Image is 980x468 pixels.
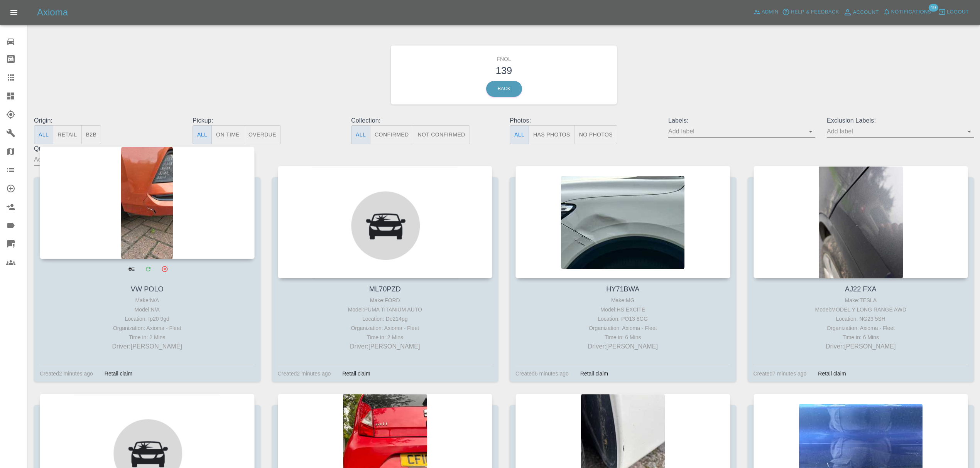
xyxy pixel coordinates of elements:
[34,144,181,153] p: Quoters:
[34,125,53,144] button: All
[751,6,781,18] a: Admin
[280,323,491,333] div: Organization: Axioma - Fleet
[755,333,966,342] div: Time in: 6 Mins
[369,285,401,293] a: ML70PZD
[515,369,569,378] div: Created 6 minutes ago
[517,314,728,323] div: Location: PO13 8GG
[351,125,370,144] button: All
[881,6,933,18] button: Notifications
[34,116,181,125] p: Origin:
[486,81,522,97] a: Back
[53,125,81,144] button: Retail
[244,125,281,144] button: Overdue
[668,116,815,125] p: Labels:
[157,261,172,277] button: Archive
[853,8,879,17] span: Account
[827,116,974,125] p: Exclusion Labels:
[574,369,614,378] div: Retail claim
[754,369,807,378] div: Created 7 minutes ago
[668,125,804,137] input: Add label
[510,125,529,144] button: All
[280,296,491,305] div: Make: FORD
[891,8,931,17] span: Notifications
[193,125,212,144] button: All
[123,261,139,277] a: View
[845,285,877,293] a: AJ22 FXA
[762,8,779,17] span: Admin
[280,305,491,314] div: Model: PUMA TITANIUM AUTO
[529,125,575,144] button: Has Photos
[34,153,169,165] input: Add quoter
[517,342,728,351] p: Driver: [PERSON_NAME]
[42,342,253,351] p: Driver: [PERSON_NAME]
[397,63,612,78] h3: 139
[131,285,164,293] a: VW POLO
[280,333,491,342] div: Time in: 2 Mins
[805,126,816,137] button: Open
[336,369,376,378] div: Retail claim
[193,116,340,125] p: Pickup:
[42,333,253,342] div: Time in: 2 Mins
[517,323,728,333] div: Organization: Axioma - Fleet
[606,285,639,293] a: HY71BWA
[211,125,244,144] button: On Time
[841,6,881,19] a: Account
[280,314,491,323] div: Location: De214pg
[397,51,612,63] h6: FNOL
[755,323,966,333] div: Organization: Axioma - Fleet
[517,296,728,305] div: Make: MG
[964,126,975,137] button: Open
[947,8,969,17] span: Logout
[42,323,253,333] div: Organization: Axioma - Fleet
[812,369,852,378] div: Retail claim
[755,305,966,314] div: Model: MODEL Y LONG RANGE AWD
[510,116,657,125] p: Photos:
[99,369,138,378] div: Retail claim
[42,296,253,305] div: Make: N/A
[42,305,253,314] div: Model: N/A
[517,333,728,342] div: Time in: 6 Mins
[755,296,966,305] div: Make: TESLA
[37,6,68,19] h5: Axioma
[42,314,253,323] div: Location: Ip20 9gd
[81,125,101,144] button: B2B
[780,6,841,18] button: Help & Feedback
[5,3,23,22] button: Open drawer
[574,125,617,144] button: No Photos
[140,261,156,277] a: Modify
[936,6,971,18] button: Logout
[278,369,331,378] div: Created 2 minutes ago
[413,125,470,144] button: Not Confirmed
[370,125,413,144] button: Confirmed
[517,305,728,314] div: Model: HS EXCITE
[280,342,491,351] p: Driver: [PERSON_NAME]
[928,4,938,12] span: 19
[40,369,93,378] div: Created 2 minutes ago
[755,342,966,351] p: Driver: [PERSON_NAME]
[755,314,966,323] div: Location: NG23 5SH
[827,125,962,137] input: Add label
[351,116,498,125] p: Collection:
[791,8,839,17] span: Help & Feedback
